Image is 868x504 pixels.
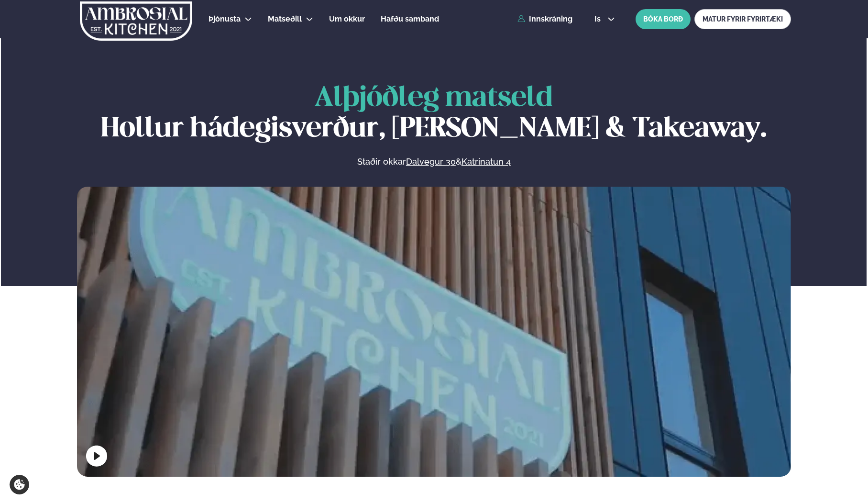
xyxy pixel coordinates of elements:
a: Hafðu samband [381,13,439,25]
button: BÓKA BORÐ [636,9,691,29]
a: MATUR FYRIR FYRIRTÆKI [694,9,791,29]
a: Cookie settings [10,475,29,494]
img: logo [79,1,193,41]
a: Þjónusta [209,13,241,25]
span: Alþjóðleg matseld [315,85,553,112]
span: is [594,15,604,23]
button: is [587,15,623,23]
h1: Hollur hádegisverður, [PERSON_NAME] & Takeaway. [77,83,791,145]
span: Um okkur [329,14,365,23]
span: Þjónusta [209,14,241,23]
span: Matseðill [268,14,302,23]
span: Hafðu samband [381,14,439,23]
a: Innskráning [517,15,572,23]
a: Dalvegur 30 [406,156,456,168]
a: Matseðill [268,13,302,25]
a: Katrinatun 4 [461,156,511,168]
p: Staðir okkar & [253,156,615,168]
a: Um okkur [329,13,365,25]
